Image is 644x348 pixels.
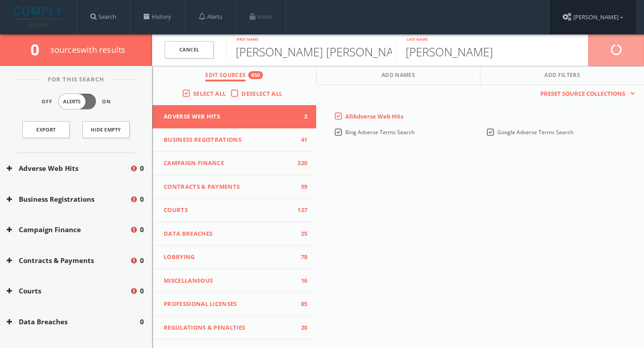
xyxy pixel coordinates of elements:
[7,163,130,174] button: Adverse Web Hits
[164,136,294,144] span: Business Registrations
[345,112,403,120] span: All Adverse Web Hits
[164,159,294,168] span: Campaign Finance
[164,300,294,309] span: Professional Licenses
[140,225,144,235] span: 0
[294,206,307,215] span: 127
[294,276,307,285] span: 16
[30,39,47,60] span: 0
[140,255,144,266] span: 0
[82,121,130,138] button: Hide Empty
[241,89,282,98] span: Deselect All
[294,323,307,332] span: 20
[41,75,111,84] span: For This Search
[345,128,415,136] span: Bing Adverse Terms Search
[164,206,294,215] span: Courts
[294,229,307,238] span: 25
[294,182,307,191] span: 59
[248,71,263,79] div: 850
[153,269,316,293] button: Miscellaneous16
[164,182,294,191] span: Contracts & Payments
[153,105,316,128] button: Adverse Web Hits2
[153,222,316,246] button: Data Breaches25
[536,89,630,98] span: Preset Source Collections
[294,159,307,168] span: 320
[153,199,316,222] button: Courts127
[7,317,140,327] button: Data Breaches
[140,163,144,174] span: 0
[164,112,294,121] span: Adverse Web Hits
[7,225,130,235] button: Campaign Finance
[294,112,307,121] span: 2
[497,128,573,136] span: Google Adverse Terms Search
[140,194,144,204] span: 0
[22,121,70,138] a: Export
[164,323,294,332] span: Regulations & Penalties
[51,44,126,55] span: source s with results
[153,293,316,316] button: Professional Licenses85
[294,253,307,262] span: 78
[317,66,481,85] button: Add Names
[165,41,214,59] a: Cancel
[164,229,294,238] span: Data Breaches
[140,286,144,296] span: 0
[153,175,316,199] button: Contracts & Payments59
[153,66,317,85] button: Edit Sources850
[153,246,316,269] button: Lobbying78
[7,286,130,296] button: Courts
[7,194,130,204] button: Business Registrations
[14,7,64,27] img: illumis
[193,89,226,98] span: Select All
[294,136,307,144] span: 41
[153,316,316,340] button: Regulations & Penalties20
[140,317,144,327] span: 0
[480,66,644,85] button: Add Filters
[164,253,294,262] span: Lobbying
[42,98,52,106] span: Off
[153,128,316,152] button: Business Registrations41
[164,276,294,285] span: Miscellaneous
[153,152,316,175] button: Campaign Finance320
[7,255,130,266] button: Contracts & Payments
[205,71,246,81] span: Edit Sources
[536,89,635,98] button: Preset Source Collections
[102,98,111,106] span: On
[381,71,415,81] span: Add Names
[294,300,307,309] span: 85
[544,71,580,81] span: Add Filters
